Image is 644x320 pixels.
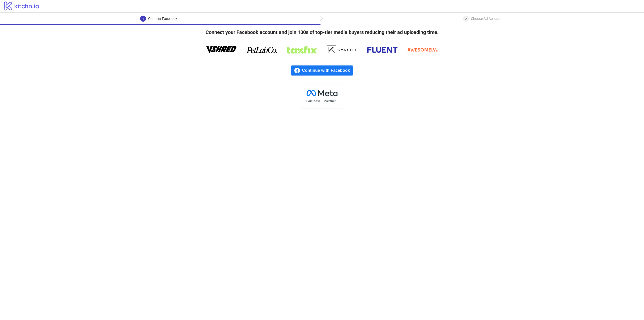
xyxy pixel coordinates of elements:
[330,99,336,103] tspan: tner
[309,99,320,103] tspan: usiness
[326,99,328,103] tspan: a
[197,25,447,40] h4: Connect your Facebook account and join 100s of top-tier media buyers reducing their ad uploading ...
[142,17,144,21] span: 1
[324,99,326,103] tspan: P
[291,65,353,76] a: Continue with Facebook
[328,99,330,103] tspan: r
[471,16,502,22] div: Choose Ad Account
[465,17,467,21] span: 2
[148,16,177,22] div: Connect Facebook
[306,99,309,103] tspan: B
[302,65,353,76] span: Continue with Facebook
